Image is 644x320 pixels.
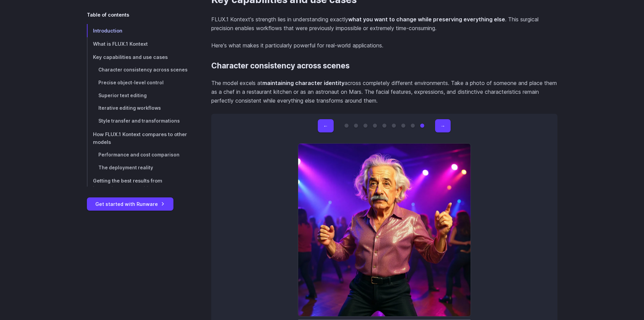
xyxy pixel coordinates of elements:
a: Superior text editing [87,89,190,102]
strong: what you want to change while preserving everything else [348,16,505,23]
img: Older man with wild white hair dancing confidently in a shiny pink shirt at a nightclub with colo... [298,143,471,317]
span: Introduction [93,28,122,34]
span: Style transfer and transformations [98,118,180,124]
span: Iterative editing workflows [98,105,161,111]
span: Performance and cost comparison [98,152,180,157]
button: Go to 7 of 9 [401,124,405,128]
span: Character consistency across scenes [98,67,188,72]
span: Getting the best results from instruction-based editing [93,178,162,192]
span: Precise object-level control [98,80,164,85]
button: Go to 1 of 9 [344,124,349,128]
a: Performance and cost comparison [87,149,190,162]
a: Iterative editing workflows [87,102,190,115]
button: Go to 4 of 9 [373,124,377,128]
span: How FLUX.1 Kontext compares to other models [93,131,187,145]
button: Go to 6 of 9 [392,124,396,128]
button: Go to 9 of 9 [420,124,424,128]
a: Style transfer and transformations [87,115,190,128]
span: Table of contents [87,11,129,19]
a: Precise object-level control [87,77,190,89]
span: The deployment reality [98,165,153,170]
a: Introduction [87,24,190,37]
p: The model excels at across completely different environments. Take a photo of someone and place t... [211,79,557,105]
span: Key capabilities and use cases [93,54,168,60]
a: Get started with Runware [87,197,173,211]
button: Go to 3 of 9 [363,124,367,128]
span: Superior text editing [98,93,147,98]
a: How FLUX.1 Kontext compares to other models [87,128,190,149]
span: What is FLUX.1 Kontext [93,41,148,47]
a: Key capabilities and use cases [87,50,190,64]
button: Go to 8 of 9 [411,124,415,128]
a: What is FLUX.1 Kontext [87,37,190,50]
a: The deployment reality [87,162,190,174]
button: Go to 5 of 9 [382,124,386,128]
a: Character consistency across scenes [87,64,190,77]
p: FLUX.1 Kontext's strength lies in understanding exactly . This surgical precision enables workflo... [211,15,557,33]
button: Go to 2 of 9 [354,124,358,128]
button: → [435,119,451,132]
a: Getting the best results from instruction-based editing [87,174,190,195]
strong: maintaining character identity [262,80,344,86]
p: Here's what makes it particularly powerful for real-world applications. [211,41,557,50]
button: ← [318,119,333,132]
a: Character consistency across scenes [211,61,350,70]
